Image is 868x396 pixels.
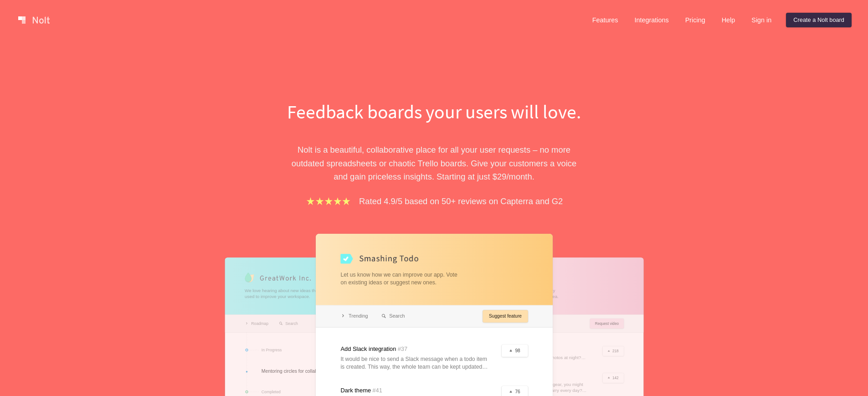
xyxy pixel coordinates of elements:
p: Rated 4.9/5 based on 50+ reviews on Capterra and G2 [359,195,563,208]
a: Sign in [744,13,779,27]
img: stars.b067e34983.png [305,196,352,206]
a: Integrations [627,13,676,27]
a: Pricing [678,13,713,27]
a: Help [714,13,743,27]
h1: Feedback boards your users will love. [277,98,591,125]
a: Features [585,13,626,27]
a: Create a Nolt board [786,13,852,27]
p: Nolt is a beautiful, collaborative place for all your user requests – no more outdated spreadshee... [277,143,591,183]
